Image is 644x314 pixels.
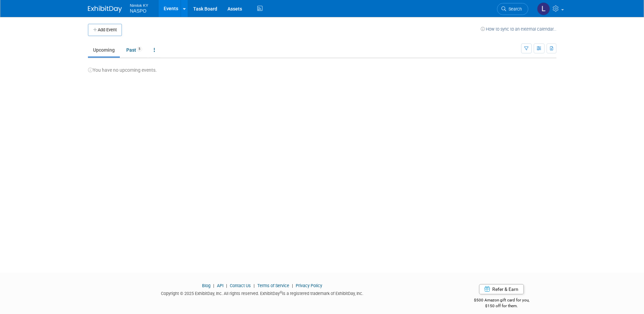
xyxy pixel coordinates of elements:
[447,303,556,309] div: $150 off for them.
[217,283,223,288] a: API
[88,289,437,297] div: Copyright © 2025 ExhibitDay, Inc. All rights reserved. ExhibitDay is a registered trademark of Ex...
[88,43,120,56] a: Upcoming
[130,8,147,14] span: NASPO
[224,283,229,288] span: |
[88,24,122,36] button: Add Event
[252,283,256,288] span: |
[537,2,550,15] img: Lee Ann Pope
[211,283,216,288] span: |
[88,6,122,13] img: ExhibitDay
[202,283,210,288] a: Blog
[497,3,528,15] a: Search
[130,1,148,8] span: Nimlok KY
[230,283,251,288] a: Contact Us
[257,283,289,288] a: Terms of Service
[290,283,295,288] span: |
[88,67,157,73] span: You have no upcoming events.
[479,284,524,294] a: Refer & Earn
[481,27,556,32] a: How to sync to an external calendar...
[506,6,522,12] span: Search
[136,47,142,52] span: 5
[447,293,556,309] div: $500 Amazon gift card for you,
[296,283,322,288] a: Privacy Policy
[121,43,147,56] a: Past5
[280,291,282,294] sup: ®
